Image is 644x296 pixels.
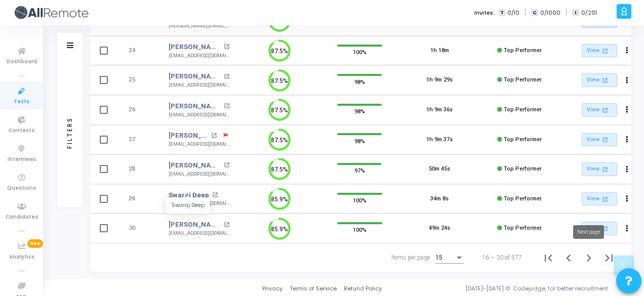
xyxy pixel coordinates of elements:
button: Actions [620,162,634,177]
button: Last page [599,247,619,268]
td: 28 [115,154,158,184]
a: View [582,44,617,58]
span: I [572,9,579,17]
a: [PERSON_NAME] [169,160,221,171]
span: 98% [354,76,365,87]
mat-icon: open_in_new [211,133,217,139]
button: Actions [620,44,634,58]
span: Questions [7,184,36,193]
button: Previous page [558,247,579,268]
a: Privacy [262,284,283,293]
span: Analytics [9,253,34,262]
div: Items per page: [391,253,431,262]
div: [EMAIL_ADDRESS][DOMAIN_NAME] [169,141,229,148]
td: 29 [115,184,158,214]
mat-icon: open_in_new [601,135,610,144]
div: 1h 9m 37s [426,136,453,144]
a: Refund Policy [344,284,382,293]
td: 30 [115,214,158,243]
div: 49m 24s [429,224,450,233]
mat-icon: open_in_new [224,222,229,228]
div: Next page [573,225,604,239]
div: Filters [65,77,74,188]
button: Actions [620,192,634,206]
span: 100% [353,195,367,205]
span: Top Performer [504,225,542,231]
span: 0/1000 [540,9,560,17]
mat-icon: open_in_new [224,74,229,79]
div: 1h 18m [430,47,449,55]
mat-icon: open_in_new [601,47,610,55]
a: View [582,103,617,117]
span: Top Performer [504,47,542,54]
a: View [582,133,617,147]
span: 97% [354,165,365,176]
div: [EMAIL_ADDRESS][DOMAIN_NAME] [169,81,229,89]
mat-icon: open_in_new [601,76,610,84]
a: [PERSON_NAME] [169,131,209,141]
button: First page [538,247,558,268]
button: Actions [620,133,634,147]
span: Top Performer [504,106,542,113]
div: Swaraj Deep [166,198,210,214]
td: 24 [115,36,158,66]
mat-icon: open_in_new [212,192,218,198]
a: Terms of Service [290,284,337,293]
span: 0/201 [581,9,597,17]
div: 1h 9m 29s [426,76,453,84]
span: Top Performer [504,76,542,83]
button: Actions [620,222,634,236]
a: [PERSON_NAME] [169,101,221,111]
span: Top Performer [504,165,542,172]
a: [PERSON_NAME] [169,220,221,230]
span: New [27,239,43,248]
td: 26 [115,95,158,125]
span: Tests [14,98,29,106]
td: 25 [115,65,158,95]
a: View [582,73,617,87]
a: View [582,192,617,206]
span: 100% [353,225,367,235]
a: View [582,162,617,176]
div: 1h 9m 36s [426,106,453,114]
mat-icon: open_in_new [224,44,229,50]
button: Actions [620,103,634,117]
div: [EMAIL_ADDRESS][DOMAIN_NAME] [169,52,229,60]
div: [PERSON_NAME][EMAIL_ADDRESS][DOMAIN_NAME] [169,22,229,30]
div: 50m 45s [429,165,450,174]
label: Invites: [474,9,495,17]
a: [PERSON_NAME] [169,42,221,52]
span: Dashboard [7,58,37,66]
span: Interviews [8,155,36,164]
span: 98% [354,136,365,146]
div: [EMAIL_ADDRESS][DOMAIN_NAME] [169,171,229,178]
mat-icon: open_in_new [601,165,610,174]
span: Candidates [6,213,38,222]
img: logo [13,3,89,23]
span: | [525,7,526,18]
span: | [566,7,567,18]
td: 27 [115,125,158,155]
div: [EMAIL_ADDRESS][DOMAIN_NAME] [169,111,229,119]
span: 98% [354,106,365,116]
mat-icon: open_in_new [601,195,610,203]
a: Swaraj Deep [169,190,209,200]
button: Next page [579,247,599,268]
span: T [499,9,505,17]
mat-select: Items per page: [435,255,464,262]
mat-icon: open_in_new [224,162,229,168]
a: [PERSON_NAME] [169,71,221,81]
span: Top Performer [504,136,542,143]
div: 34m 8s [430,195,449,203]
span: Contests [9,126,34,135]
span: C [531,9,538,17]
div: 16 – 30 of 577 [482,253,522,262]
span: 0/10 [507,9,519,17]
mat-icon: open_in_new [601,106,610,114]
div: [EMAIL_ADDRESS][DOMAIN_NAME] [169,230,229,237]
button: Actions [620,73,634,88]
span: Top Performer [504,195,542,202]
span: 100% [353,47,367,57]
div: [DATE]-[DATE] © Codejudge, for better recruitment. [382,284,631,293]
span: 15 [435,254,442,261]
